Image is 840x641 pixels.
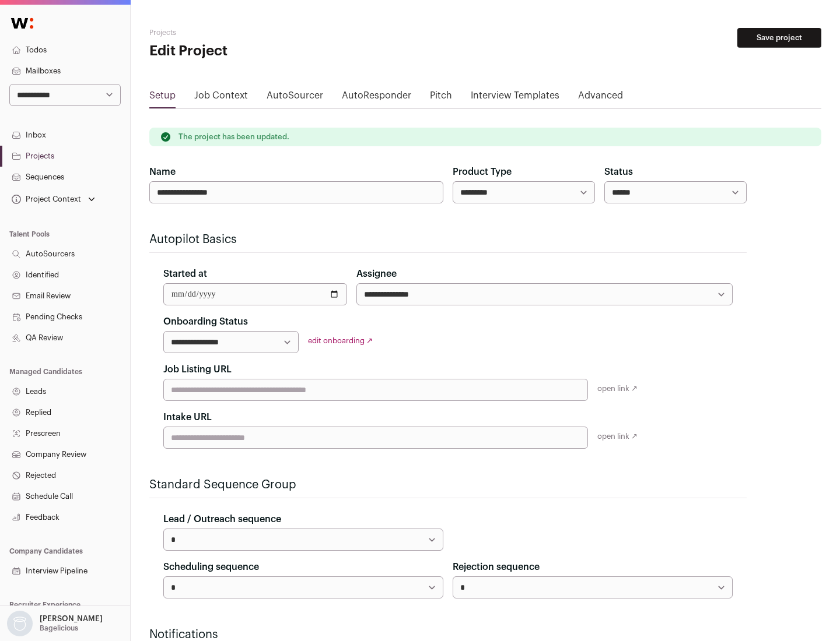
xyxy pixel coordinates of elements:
button: Open dropdown [5,611,105,636]
h1: Edit Project [149,42,373,61]
button: Open dropdown [9,191,97,207]
h2: Standard Sequence Group [149,477,747,493]
h2: Projects [149,28,373,37]
label: Product Type [453,165,512,179]
label: Lead / Outreach sequence [163,512,281,526]
img: Wellfound [5,12,40,35]
a: edit onboarding ↗ [308,337,373,344]
label: Started at [163,267,207,281]
label: Intake URL [163,410,212,424]
label: Job Listing URL [163,362,232,376]
a: AutoSourcer [267,89,323,107]
h2: Autopilot Basics [149,231,747,248]
p: Bagelicious [40,624,78,633]
label: Onboarding Status [163,315,248,329]
div: Project Context [9,195,81,204]
p: [PERSON_NAME] [40,614,103,624]
label: Status [604,165,633,179]
a: Job Context [194,89,248,107]
label: Assignee [356,267,397,281]
a: AutoResponder [342,89,411,107]
a: Advanced [578,89,623,107]
img: nopic.png [7,611,33,636]
label: Scheduling sequence [163,560,259,574]
button: Save project [737,28,821,48]
a: Pitch [430,89,452,107]
label: Name [149,165,176,179]
a: Interview Templates [471,89,559,107]
a: Setup [149,89,176,107]
label: Rejection sequence [453,560,540,574]
p: The project has been updated. [178,132,289,142]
